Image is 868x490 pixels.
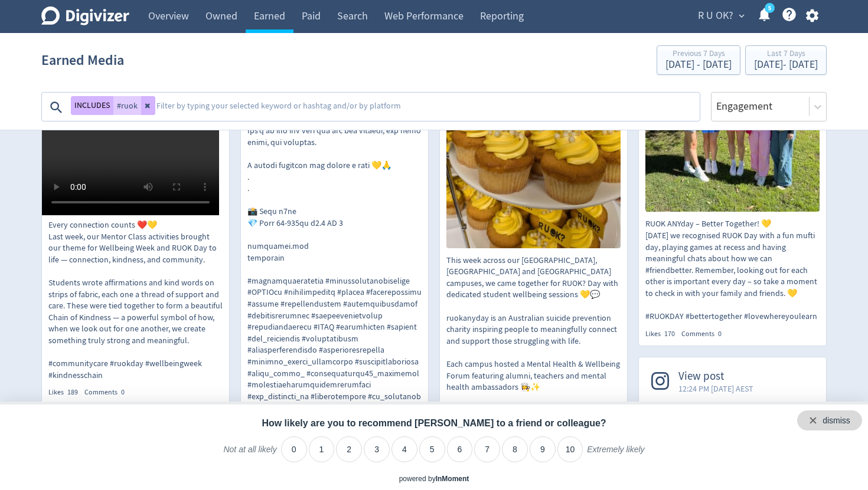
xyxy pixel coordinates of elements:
[446,31,621,248] img: This week across our Sydney, Melbourne and Brisbane campuses, we came together for RUOK? Day with...
[309,436,335,462] li: 1
[645,329,681,339] div: Likes
[281,436,307,462] li: 0
[447,436,473,462] li: 6
[698,6,733,25] span: R U OK?
[587,444,644,464] label: Extremely likely
[121,387,125,397] span: 0
[823,415,850,427] div: dismiss
[754,50,818,60] div: Last 7 Days
[664,329,675,338] span: 170
[391,436,417,462] li: 4
[84,387,131,397] div: Comments
[718,329,722,338] span: 0
[48,387,84,397] div: Likes
[754,60,818,70] div: [DATE] - [DATE]
[768,4,771,12] text: 5
[336,436,362,462] li: 2
[797,410,862,430] div: Close survey
[474,436,500,462] li: 7
[436,475,469,483] a: InMoment
[502,436,528,462] li: 8
[67,387,78,397] span: 189
[678,383,753,394] span: 12:24 PM [DATE] AEST
[736,11,747,21] span: expand_more
[223,444,276,464] label: Not at all likely
[42,77,229,397] a: View post3:16 PM [DATE] AESTEvery connection counts ❤️💛 Last week, our Mentor Class activities br...
[530,436,556,462] li: 9
[71,96,113,115] button: INCLUDES
[665,60,732,70] div: [DATE] - [DATE]
[41,41,124,79] h1: Earned Media
[665,50,732,60] div: Previous 7 Days
[657,45,740,75] button: Previous 7 Days[DATE] - [DATE]
[399,474,469,484] div: powered by inmoment
[117,101,138,110] span: #ruok
[745,45,827,75] button: Last 7 Days[DATE]- [DATE]
[678,370,753,383] span: View post
[557,436,583,462] li: 10
[48,219,223,381] p: Every connection counts ❤️💛 Last week, our Mentor Class activities brought our theme for Wellbein...
[645,218,820,322] p: RUOK ANYday – Better Together! 💛 [DATE] we recognised RUOK Day with a fun mufti day, playing game...
[419,436,445,462] li: 5
[364,436,390,462] li: 3
[694,6,748,25] button: R U OK?
[765,3,775,13] a: 5
[681,329,728,339] div: Comments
